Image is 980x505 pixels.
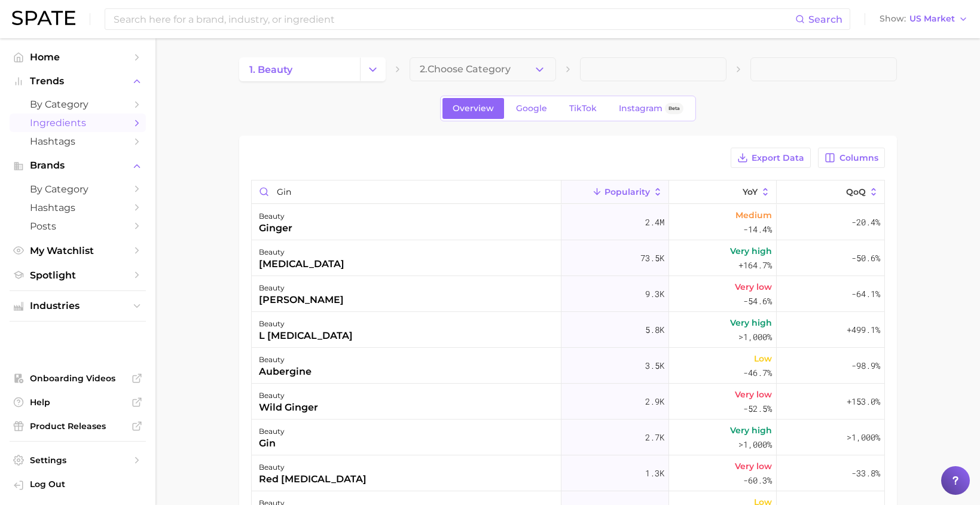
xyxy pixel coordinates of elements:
[735,387,772,402] span: Very low
[516,103,547,114] span: Google
[851,359,880,373] span: -98.9%
[30,160,126,171] span: Brands
[743,187,758,197] span: YoY
[619,103,663,114] span: Instagram
[10,475,146,495] a: Log out. Currently logged in with e-mail ashley.yukech@ros.com.
[851,251,880,265] span: -50.6%
[730,316,772,330] span: Very high
[735,208,772,222] span: Medium
[252,384,884,420] button: beautywild ginger2.9kVery low-52.5%+153.0%
[731,148,811,168] button: Export Data
[360,57,386,81] button: Change Category
[559,98,607,119] a: TikTok
[453,103,494,114] span: Overview
[752,153,804,163] span: Export Data
[561,180,669,204] button: Popularity
[730,423,772,437] span: Very high
[30,373,126,384] span: Onboarding Videos
[259,353,312,367] div: beauty
[645,430,664,445] span: 2.7k
[30,117,126,128] span: Ingredients
[743,366,772,380] span: -46.7%
[442,98,504,119] a: Overview
[777,180,884,204] button: QoQ
[743,294,772,308] span: -54.6%
[10,180,146,198] a: by Category
[259,460,367,475] div: beauty
[112,9,795,29] input: Search here for a brand, industry, or ingredient
[743,402,772,416] span: -52.5%
[10,198,146,217] a: Hashtags
[252,420,884,455] button: beautygin2.7kVery high>1,000%>1,000%
[10,369,146,387] a: Onboarding Videos
[259,317,353,331] div: beauty
[645,394,664,409] span: 2.9k
[640,251,664,265] span: 73.5k
[249,64,292,75] span: 1. beauty
[738,439,772,450] span: >1,000%
[506,98,557,119] a: Google
[730,244,772,258] span: Very high
[10,95,146,114] a: by Category
[30,183,126,195] span: by Category
[10,132,146,151] a: Hashtags
[880,16,906,22] span: Show
[239,57,360,81] a: 1. beauty
[609,98,694,119] a: InstagramBeta
[669,180,777,204] button: YoY
[738,258,772,273] span: +164.7%
[645,287,664,301] span: 9.3k
[30,202,126,213] span: Hashtags
[259,365,312,379] div: aubergine
[851,466,880,480] span: -33.8%
[252,455,884,491] button: beautyred [MEDICAL_DATA]1.3kVery low-60.3%-33.8%
[259,281,344,295] div: beauty
[259,388,318,403] div: beauty
[846,187,866,197] span: QoQ
[738,331,772,342] span: >1,000%
[847,323,880,337] span: +499.1%
[645,359,664,373] span: 3.5k
[30,245,126,256] span: My Watchlist
[743,473,772,488] span: -60.3%
[30,136,126,147] span: Hashtags
[30,479,136,489] span: Log Out
[851,215,880,229] span: -20.4%
[259,329,353,343] div: l [MEDICAL_DATA]
[12,11,75,25] img: SPATE
[10,48,146,66] a: Home
[569,103,597,114] span: TikTok
[10,266,146,284] a: Spotlight
[877,11,971,27] button: ShowUS Market
[30,301,126,311] span: Industries
[259,221,292,235] div: ginger
[847,394,880,409] span: +153.0%
[645,215,664,229] span: 2.4m
[818,148,884,168] button: Columns
[10,417,146,435] a: Product Releases
[252,348,884,384] button: beautyaubergine3.5kLow-46.7%-98.9%
[252,180,561,203] input: Search in beauty
[252,204,884,240] button: beautyginger2.4mMedium-14.4%-20.4%
[259,436,285,451] div: gin
[668,103,680,114] span: Beta
[410,57,556,81] button: 2.Choose Category
[735,459,772,473] span: Very low
[259,245,344,259] div: beauty
[10,393,146,411] a: Help
[252,276,884,312] button: beauty[PERSON_NAME]9.3kVery low-54.6%-64.1%
[808,14,842,25] span: Search
[10,114,146,132] a: Ingredients
[847,431,880,443] span: >1,000%
[30,221,126,232] span: Posts
[605,187,650,197] span: Popularity
[30,99,126,110] span: by Category
[259,257,344,271] div: [MEDICAL_DATA]
[909,16,955,22] span: US Market
[252,240,884,276] button: beauty[MEDICAL_DATA]73.5kVery high+164.7%-50.6%
[259,424,285,439] div: beauty
[259,293,344,307] div: [PERSON_NAME]
[259,472,367,486] div: red [MEDICAL_DATA]
[30,455,126,466] span: Settings
[30,421,126,431] span: Product Releases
